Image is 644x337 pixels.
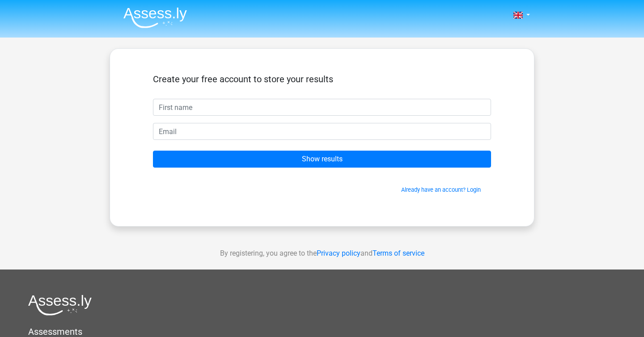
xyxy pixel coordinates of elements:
[373,249,424,257] a: Terms of service
[28,295,92,316] img: Assessly logo
[153,74,491,84] h5: Create your free account to store your results
[317,249,360,257] a: Privacy policy
[153,99,491,116] input: First name
[153,123,491,140] input: Email
[401,186,481,193] a: Already have an account? Login
[28,326,616,337] h5: Assessments
[123,7,187,28] img: Assessly
[153,151,491,168] input: Show results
